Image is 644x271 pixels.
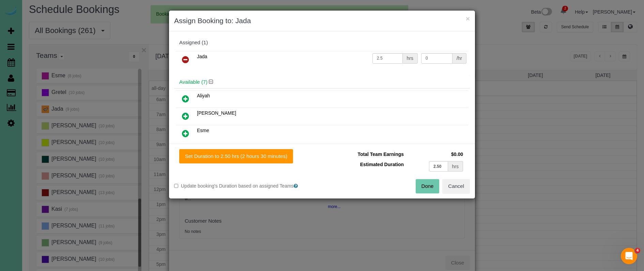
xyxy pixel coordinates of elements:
button: × [466,15,470,22]
iframe: Intercom live chat [621,248,637,264]
span: Estimated Duration [360,162,404,167]
input: Update booking's Duration based on assigned Teams [174,184,178,188]
div: hrs [403,53,418,64]
span: 4 [635,248,640,253]
h4: Available (7) [179,79,465,85]
label: Update booking's Duration based on assigned Teams [174,182,317,189]
span: Jada [197,54,207,59]
div: Assigned (1) [179,40,465,46]
td: Total Team Earnings [327,149,405,159]
button: Set Duration to 2.50 hrs (2 hours 30 minutes) [179,149,293,163]
div: hrs [448,161,463,172]
div: /hr [453,53,466,64]
button: Done [416,179,440,193]
span: Esme [197,128,209,133]
h3: Assign Booking to: Jada [174,16,470,26]
td: $0.00 [405,149,465,159]
span: Aliyah [197,93,210,98]
button: Cancel [442,179,470,193]
span: [PERSON_NAME] [197,110,236,116]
